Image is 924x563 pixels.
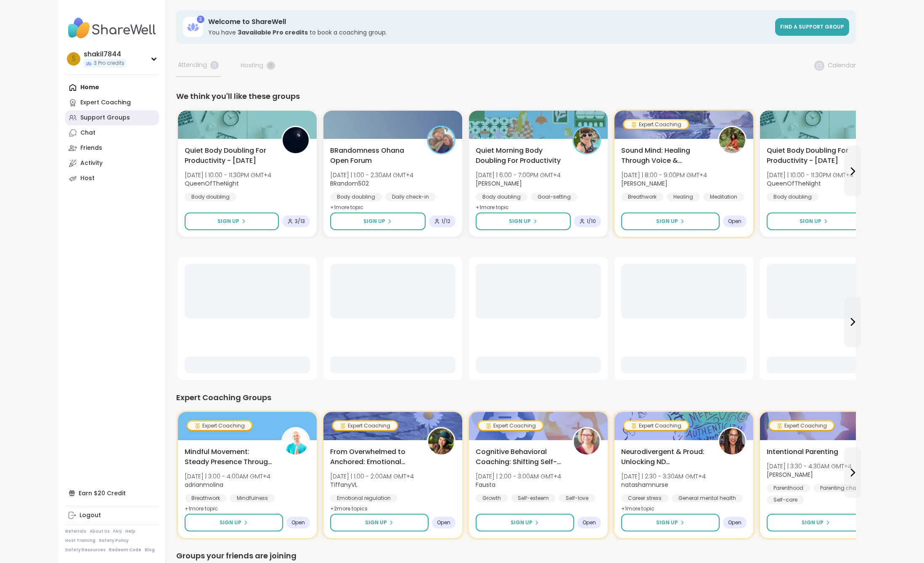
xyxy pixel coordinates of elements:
div: Mindfulness [230,494,275,502]
b: TiffanyVL [330,481,357,489]
a: Friends [65,141,159,156]
div: Groups your friends are joining [176,550,856,562]
img: QueenOfTheNight [283,127,309,153]
button: Sign Up [476,514,574,531]
div: Body doubling [185,193,236,201]
div: 3 [197,16,204,23]
div: Host [80,174,95,183]
a: Safety Policy [99,538,129,544]
a: Support Groups [65,110,159,125]
div: Breathwork [621,193,663,201]
span: Sign Up [511,519,532,526]
span: Open [291,519,305,526]
span: [DATE] | 10:00 - 11:30PM GMT+4 [185,171,271,179]
div: Chat [80,129,95,137]
img: Adrienne_QueenOfTheDawn [574,127,600,153]
span: [DATE] | 1:00 - 2:00AM GMT+4 [330,472,414,481]
div: Meditation [703,193,744,201]
span: s [71,53,76,64]
div: Expert Coaching [479,422,543,430]
div: Expert Coaching [333,422,397,430]
span: Cognitive Behavioral Coaching: Shifting Self-Talk [476,447,563,467]
a: Chat [65,125,159,141]
div: Emotional regulation [330,494,397,502]
span: 1 / 10 [587,218,596,225]
b: QueenOfTheNight [185,179,239,188]
div: Activity [80,159,103,167]
div: Expert Coaching [624,120,688,129]
b: [PERSON_NAME] [621,179,667,188]
span: [DATE] | 1:00 - 2:30AM GMT+4 [330,171,413,179]
span: Sign Up [363,218,385,225]
b: Fausta [476,481,495,489]
span: Neurodivergent & Proud: Unlocking ND Superpowers [621,447,709,467]
h3: You have to book a coaching group. [208,28,770,37]
button: Sign Up [767,212,861,230]
h3: Welcome to ShareWell [208,17,770,27]
b: 3 available Pro credit s [238,28,308,37]
a: Blog [145,547,155,553]
div: Expert Coaching [188,422,252,430]
span: From Overwhelmed to Anchored: Emotional Regulation [330,447,418,467]
div: Body doubling [476,193,527,201]
div: Parenting challenges [813,484,882,492]
img: ShareWell Nav Logo [65,13,159,43]
div: Healing [667,193,700,201]
div: Earn $20 Credit [65,486,159,501]
a: Host [65,171,159,186]
b: adrianmolina [185,481,223,489]
a: Help [125,528,135,534]
b: QueenOfTheNight [767,179,821,188]
a: Find a support group [775,18,849,36]
img: TiffanyVL [428,428,454,454]
button: Sign Up [185,514,283,531]
a: Safety Resources [65,547,106,553]
a: FAQ [113,528,122,534]
a: Expert Coaching [65,95,159,110]
span: Sign Up [220,519,241,526]
div: Goal-setting [531,193,577,201]
span: Quiet Body Doubling For Productivity - [DATE] [185,146,272,166]
div: Daily check-in [385,193,436,201]
a: Host Training [65,538,95,544]
span: [DATE] | 6:00 - 7:00PM GMT+4 [476,171,561,179]
img: natashamnurse [719,428,745,454]
span: [DATE] | 2:00 - 3:00AM GMT+4 [476,472,561,481]
span: 1 / 12 [442,218,450,225]
b: natashamnurse [621,481,668,489]
div: We think you'll like these groups [176,90,856,102]
span: Sound Mind: Healing Through Voice & Vibration [621,146,709,166]
button: Sign Up [621,212,720,230]
a: Referrals [65,528,86,534]
div: Expert Coaching [80,98,131,107]
div: Expert Coaching [624,422,688,430]
button: Sign Up [330,212,426,230]
span: [DATE] | 8:00 - 9:00PM GMT+4 [621,171,707,179]
button: Sign Up [330,514,429,531]
span: Find a support group [780,23,844,30]
span: Open [728,519,741,526]
div: Expert Coaching [770,422,834,430]
span: 3 / 13 [295,218,305,225]
button: Sign Up [185,212,279,230]
div: Growth [476,494,508,502]
span: [DATE] | 3:00 - 4:00AM GMT+4 [185,472,270,481]
span: Sign Up [656,218,678,225]
span: Sign Up [217,218,239,225]
span: Open [437,519,450,526]
img: BRandom502 [428,127,454,153]
span: Intentional Parenting [767,447,838,457]
b: [PERSON_NAME] [476,179,522,188]
div: Friends [80,144,102,152]
span: [DATE] | 10:00 - 11:30PM GMT+4 [767,171,853,179]
button: Sign Up [476,212,571,230]
span: Sign Up [509,218,531,225]
span: Sign Up [802,519,823,526]
span: Quiet Body Doubling For Productivity - [DATE] [767,146,854,166]
span: BRandomness Ohana Open Forum [330,146,418,166]
div: Self-care [767,496,804,504]
span: Open [728,218,741,225]
div: Career stress [621,494,668,502]
button: Sign Up [767,514,865,531]
a: Activity [65,156,159,171]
